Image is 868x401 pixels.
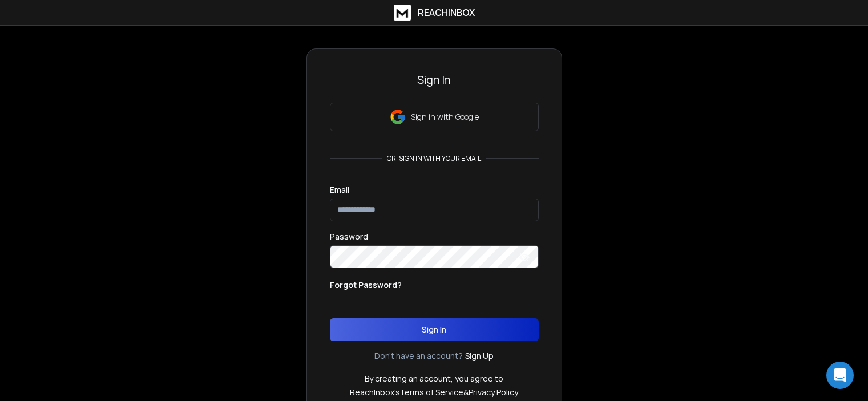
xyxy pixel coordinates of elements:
p: By creating an account, you agree to [365,373,503,384]
a: Terms of Service [399,387,463,398]
label: Password [330,233,368,241]
p: ReachInbox's & [350,387,518,398]
div: Open Intercom Messenger [826,362,854,389]
img: logo [394,5,411,21]
p: Sign in with Google [411,111,479,123]
a: ReachInbox [394,5,475,21]
p: Forgot Password? [330,280,402,291]
button: Sign in with Google [330,103,539,131]
a: Sign Up [465,350,494,362]
p: Don't have an account? [374,350,463,362]
h1: ReachInbox [418,6,475,19]
p: or, sign in with your email [382,154,486,163]
h3: Sign In [330,72,539,88]
button: Sign In [330,318,539,341]
a: Privacy Policy [469,387,518,398]
label: Email [330,186,349,194]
